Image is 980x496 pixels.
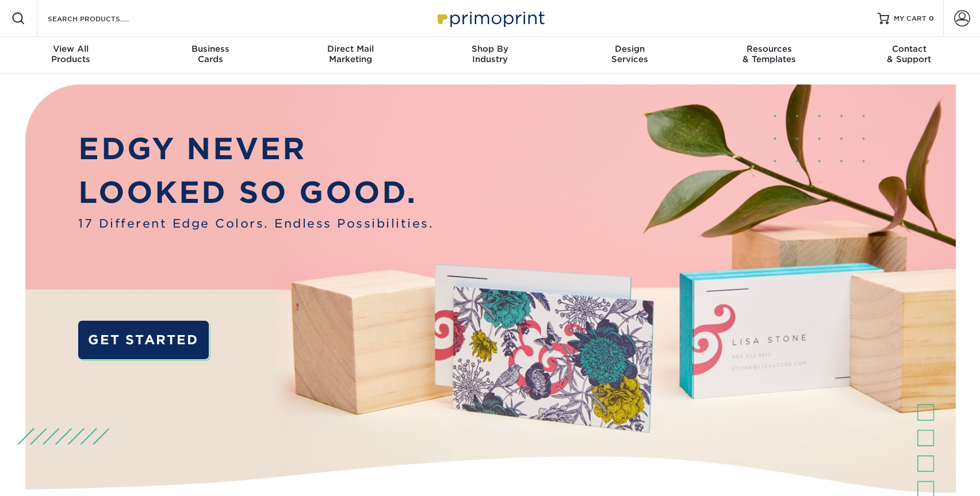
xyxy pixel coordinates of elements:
div: Marketing [281,44,420,64]
span: Direct Mail [281,44,420,54]
div: & Support [839,44,979,64]
p: LOOKED SO GOOD. [78,171,434,215]
a: Shop ByIndustry [420,37,560,74]
span: Contact [839,44,979,54]
div: Cards [141,44,281,64]
div: Products [1,44,141,64]
img: Primoprint [432,6,548,30]
div: Services [560,44,699,64]
a: Resources& Templates [699,37,839,74]
a: Contact& Support [839,37,979,74]
span: MY CART [894,14,927,24]
span: View All [1,44,141,54]
a: GET STARTED [78,321,208,359]
a: Direct MailMarketing [281,37,420,74]
a: BusinessCards [141,37,281,74]
span: 17 Different Edge Colors. Endless Possibilities. [78,215,434,233]
p: EDGY NEVER [78,127,434,171]
span: Business [141,44,281,54]
span: 0 [929,14,934,22]
span: Resources [699,44,839,54]
input: SEARCH PRODUCTS..... [47,11,159,25]
span: Design [560,44,699,54]
span: Shop By [420,44,560,54]
div: Industry [420,44,560,64]
div: & Templates [699,44,839,64]
a: View AllProducts [1,37,141,74]
a: DesignServices [560,37,699,74]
